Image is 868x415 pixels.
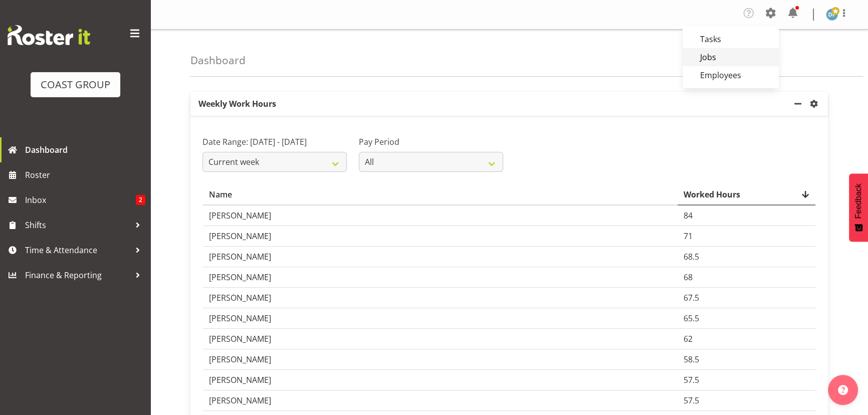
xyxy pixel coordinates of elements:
[25,243,130,258] span: Time & Attendance
[683,66,779,84] a: Employees
[25,218,130,233] span: Shifts
[25,268,130,283] span: Finance & Reporting
[838,385,848,395] img: help-xxl-2.png
[826,9,838,21] img: david-forte1134.jpg
[41,77,110,92] div: COAST GROUP
[8,25,90,45] img: Rosterit website logo
[25,192,136,207] span: Inbox
[25,167,145,182] span: Roster
[854,183,863,219] span: Feedback
[136,195,145,205] span: 2
[683,30,779,48] a: Tasks
[190,55,246,66] h4: Dashboard
[849,173,868,242] button: Feedback - Show survey
[683,48,779,66] a: Jobs
[25,142,145,157] span: Dashboard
